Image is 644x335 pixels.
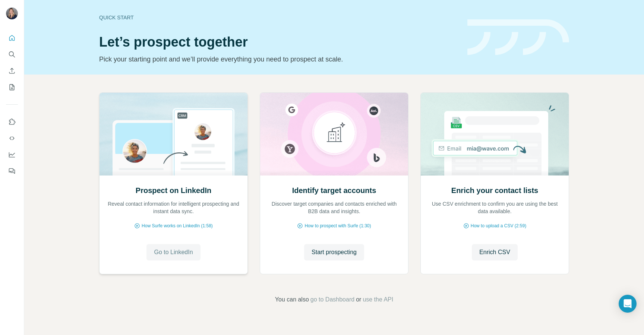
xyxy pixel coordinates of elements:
img: Avatar [6,7,18,19]
button: Dashboard [6,148,18,161]
span: You can also [275,295,309,304]
h2: Enrich your contact lists [451,185,538,196]
button: Feedback [6,164,18,178]
img: banner [467,19,569,56]
img: Enrich your contact lists [420,93,569,176]
span: Go to LinkedIn [154,248,193,257]
button: go to Dashboard [310,295,354,304]
button: Use Surfe API [6,132,18,145]
button: Start prospecting [304,244,364,260]
button: use the API [363,295,393,304]
p: Discover target companies and contacts enriched with B2B data and insights. [268,200,401,215]
button: Search [6,48,18,61]
img: Prospect on LinkedIn [99,93,248,176]
h2: Identify target accounts [292,185,376,196]
button: My lists [6,80,18,94]
span: How to prospect with Surfe (1:30) [304,222,371,229]
span: or [356,295,361,304]
span: Enrich CSV [479,248,510,257]
span: How to upload a CSV (2:59) [471,222,526,229]
img: Identify target accounts [260,93,408,176]
h2: Prospect on LinkedIn [136,185,211,196]
h1: Let’s prospect together [99,35,458,50]
button: Quick start [6,31,18,45]
span: Start prospecting [312,248,357,257]
p: Pick your starting point and we’ll provide everything you need to prospect at scale. [99,54,458,64]
button: Enrich CSV [472,244,518,260]
div: Open Intercom Messenger [619,295,637,313]
button: Go to LinkedIn [146,244,200,260]
span: How Surfe works on LinkedIn (1:58) [142,222,213,229]
div: Quick start [99,14,458,21]
p: Use CSV enrichment to confirm you are using the best data available. [428,200,561,215]
p: Reveal contact information for intelligent prospecting and instant data sync. [107,200,240,215]
button: Enrich CSV [6,64,18,78]
button: Use Surfe on LinkedIn [6,115,18,129]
